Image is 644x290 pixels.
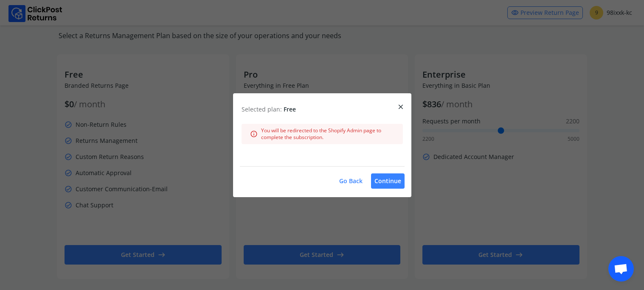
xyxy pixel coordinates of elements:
[242,105,403,114] p: Selected plan:
[371,173,405,189] button: Continue
[608,256,634,282] a: Open chat
[250,128,258,140] span: info
[284,105,296,113] span: Free
[261,127,394,141] span: You will be redirected to the Shopify Admin page to complete the subscription.
[397,101,405,113] span: close
[336,173,366,189] button: Go Back
[390,102,411,112] button: close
